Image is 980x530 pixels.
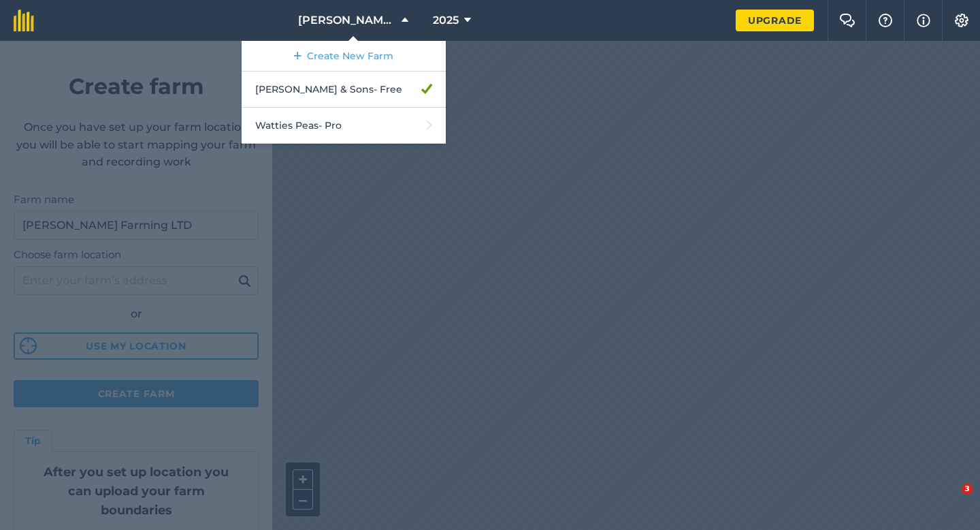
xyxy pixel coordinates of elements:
iframe: Intercom live chat [934,484,966,516]
img: fieldmargin Logo [14,10,34,31]
img: svg+xml;base64,PHN2ZyB4bWxucz0iaHR0cDovL3d3dy53My5vcmcvMjAwMC9zdmciIHdpZHRoPSIxNyIgaGVpZ2h0PSIxNy... [917,12,930,29]
img: A question mark icon [877,14,894,27]
a: Watties Peas- Pro [242,108,446,144]
span: 2025 [433,12,459,29]
img: Two speech bubbles overlapping with the left bubble in the forefront [839,14,855,27]
img: A cog icon [953,14,970,27]
span: 3 [962,484,973,495]
a: Create New Farm [242,41,446,72]
span: [PERSON_NAME] & Sons [298,12,396,29]
a: [PERSON_NAME] & Sons- Free [242,72,446,108]
a: Upgrade [736,10,814,31]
